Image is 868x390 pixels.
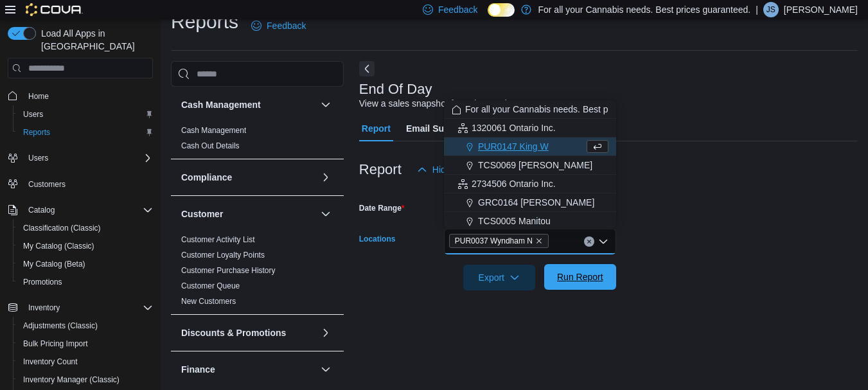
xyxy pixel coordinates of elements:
span: Home [28,91,49,102]
span: Run Report [557,270,603,283]
a: Reports [18,125,55,140]
span: Reports [18,125,153,140]
button: Customer [181,208,315,220]
h3: Cash Management [181,98,261,111]
img: Cova [26,3,83,16]
button: Discounts & Promotions [318,325,333,341]
span: Catalog [23,202,153,218]
span: PUR0037 Wyndham N [449,234,549,248]
a: Bulk Pricing Import [18,336,93,351]
span: My Catalog (Beta) [23,259,85,269]
span: Users [28,153,48,163]
span: Classification (Classic) [23,223,101,233]
button: My Catalog (Classic) [13,237,158,255]
button: Adjustments (Classic) [13,317,158,335]
span: Customer Loyalty Points [181,250,265,260]
span: Catalog [28,205,55,215]
span: Adjustments (Classic) [23,321,98,331]
p: [PERSON_NAME] [784,2,858,17]
span: Classification (Classic) [18,220,153,236]
span: Dark Mode [488,17,488,17]
span: TCS0069 [PERSON_NAME] [478,159,592,172]
span: My Catalog (Classic) [23,241,94,251]
div: Choose from the following options [444,100,616,380]
button: TCS0069 [PERSON_NAME] [444,156,616,175]
button: Discounts & Promotions [181,326,315,339]
span: Report [362,116,391,141]
button: Classification (Classic) [13,219,158,237]
button: Close list of options [598,236,608,247]
span: Reports [23,127,50,137]
h3: Discounts & Promotions [181,326,286,339]
button: Cash Management [318,97,333,112]
span: New Customers [181,296,236,306]
button: Inventory [23,300,65,315]
span: My Catalog (Beta) [18,256,153,272]
span: 2734506 Ontario Inc. [472,177,556,190]
button: Finance [181,363,315,376]
label: Date Range [359,203,405,213]
button: Finance [318,362,333,377]
span: TCS0005 Manitou [478,215,551,227]
button: Customers [3,175,158,193]
span: Inventory Count [18,354,153,369]
button: Users [3,149,158,167]
p: For all your Cannabis needs. Best prices guaranteed. [538,2,750,17]
span: Users [23,109,43,120]
span: Load All Apps in [GEOGRAPHIC_DATA] [36,27,153,53]
button: Users [23,150,53,166]
span: For all your Cannabis needs. Best prices guaranteed. [465,103,678,116]
span: 1320061 Ontario Inc. [472,121,556,134]
a: Cash Management [181,126,246,135]
button: Compliance [181,171,315,184]
div: View a sales snapshot for a date or date range. [359,97,547,111]
h3: Report [359,162,402,177]
p: | [756,2,758,17]
span: Adjustments (Classic) [18,318,153,333]
a: Customer Queue [181,281,240,290]
input: Dark Mode [488,3,515,17]
span: JS [766,2,775,17]
button: Reports [13,123,158,141]
span: Customer Purchase History [181,265,276,276]
span: Users [23,150,153,166]
span: Customer Queue [181,281,240,291]
button: My Catalog (Beta) [13,255,158,273]
span: PUR0037 Wyndham N [455,235,533,247]
button: Compliance [318,170,333,185]
span: Inventory [23,300,153,315]
span: Hide Parameters [432,163,500,176]
button: Promotions [13,273,158,291]
span: Promotions [18,274,153,290]
span: Bulk Pricing Import [18,336,153,351]
button: Customer [318,206,333,222]
span: Users [18,107,153,122]
div: Customer [171,232,344,314]
button: Export [463,265,535,290]
button: Clear input [584,236,594,247]
span: Cash Out Details [181,141,240,151]
h3: Compliance [181,171,232,184]
button: Inventory [3,299,158,317]
button: Home [3,86,158,105]
a: Customer Purchase History [181,266,276,275]
a: Adjustments (Classic) [18,318,103,333]
button: Run Report [544,264,616,290]
span: PUR0147 King W [478,140,549,153]
a: Customer Loyalty Points [181,251,265,260]
span: Inventory [28,303,60,313]
span: Feedback [267,19,306,32]
button: For all your Cannabis needs. Best prices guaranteed. [444,100,616,119]
button: Inventory Count [13,353,158,371]
div: Jay Stewart [763,2,779,17]
h3: Customer [181,208,223,220]
a: My Catalog (Classic) [18,238,100,254]
span: GRC0164 [PERSON_NAME] [478,196,594,209]
span: Customers [28,179,66,190]
h3: Finance [181,363,215,376]
button: GRC0164 [PERSON_NAME] [444,193,616,212]
span: Export [471,265,527,290]
span: Cash Management [181,125,246,136]
button: Users [13,105,158,123]
a: Customer Activity List [181,235,255,244]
